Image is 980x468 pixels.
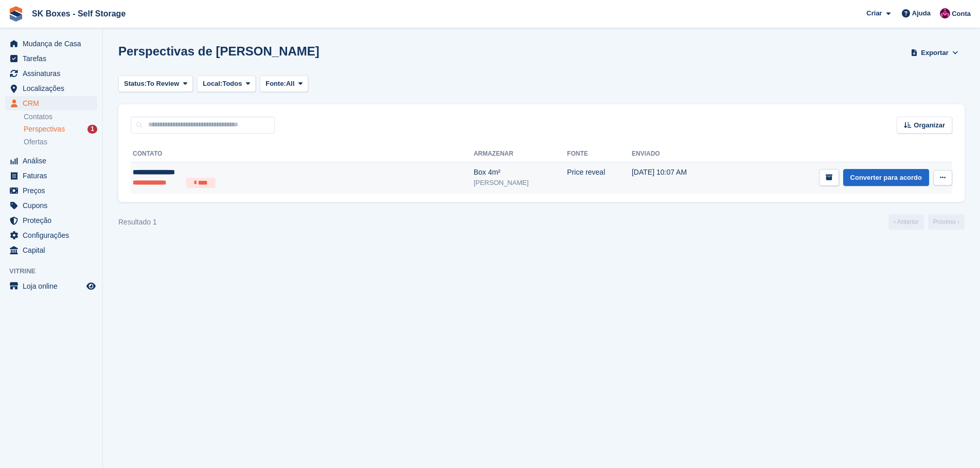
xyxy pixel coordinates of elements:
[118,44,319,58] h1: Perspectivas de [PERSON_NAME]
[928,214,965,230] a: Próximo
[912,8,931,18] span: Ajuda
[23,96,84,110] span: CRM
[23,154,84,168] span: Análise
[28,5,130,22] a: SK Boxes - Self Storage
[222,79,242,89] span: Todos
[85,280,97,292] a: Loja de pré-visualização
[914,120,945,130] span: Organizar
[5,213,97,228] a: menu
[632,146,725,162] th: Enviado
[24,137,97,147] a: Ofertas
[118,217,157,228] div: Resultado 1
[23,51,84,66] span: Tarefas
[147,79,179,89] span: To Review
[5,183,97,198] a: menu
[888,214,924,230] a: Anterior
[474,146,567,162] th: Armazenar
[23,228,84,242] span: Configurações
[24,137,47,147] span: Ofertas
[5,66,97,81] a: menu
[5,279,97,293] a: menu
[23,66,84,81] span: Assinaturas
[24,124,65,134] span: Perspectivas
[203,79,222,89] span: Local:
[5,198,97,213] a: menu
[474,167,567,178] div: Box 4m²
[5,81,97,96] a: menu
[952,9,971,19] span: Conta
[23,36,84,51] span: Mudança de Casa
[118,76,193,92] button: Status: To Review
[23,198,84,213] span: Cupons
[886,214,967,230] nav: Page
[866,8,882,18] span: Criar
[5,154,97,168] a: menu
[474,178,567,188] div: [PERSON_NAME]
[197,76,256,92] button: Local: Todos
[23,213,84,228] span: Proteção
[5,243,97,257] a: menu
[23,169,84,183] span: Faturas
[23,279,84,293] span: Loja online
[5,169,97,183] a: menu
[260,76,308,92] button: Fonte: All
[940,8,950,18] img: Joana Alegria
[24,112,97,122] a: Contatos
[23,183,84,198] span: Preços
[265,79,286,89] span: Fonte:
[567,162,632,194] td: Price reveal
[632,162,725,194] td: [DATE] 10:07 AM
[5,36,97,51] a: menu
[9,266,102,276] span: Vitrine
[131,146,474,162] th: Contato
[87,125,97,134] div: 1
[5,96,97,110] a: menu
[23,81,84,96] span: Localizações
[921,48,948,58] span: Exportar
[286,79,295,89] span: All
[909,44,960,61] button: Exportar
[843,169,929,186] a: Converter para acordo
[124,79,147,89] span: Status:
[5,228,97,242] a: menu
[5,51,97,66] a: menu
[567,146,632,162] th: Fonte
[24,124,97,135] a: Perspectivas 1
[23,243,84,257] span: Capital
[8,6,24,22] img: stora-icon-8386f47178a22dfd0bd8f6a31ec36ba5ce8667c1dd55bd0f319d3a0aa187defe.svg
